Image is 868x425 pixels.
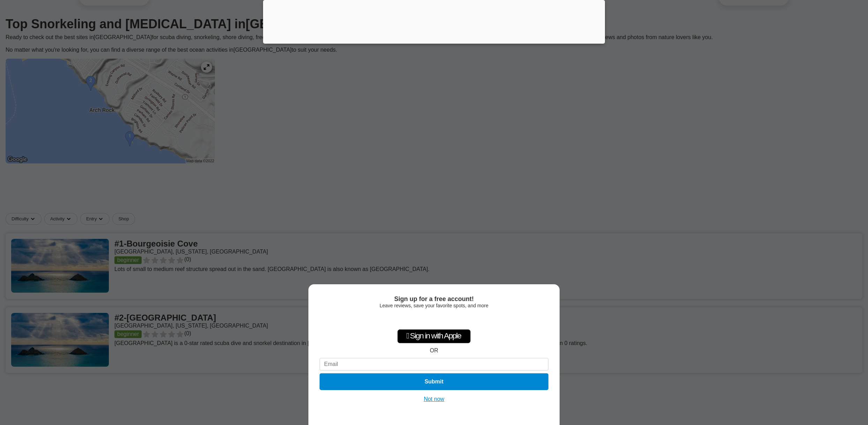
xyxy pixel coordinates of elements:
div: OR [430,347,438,354]
div: Sign up for a free account! [320,295,548,303]
button: Not now [422,396,447,403]
button: Submit [320,373,548,390]
div: Leave reviews, save your favorite spots, and more [320,303,548,308]
div: Sign in with Apple [397,329,471,343]
input: Email [320,358,548,371]
iframe: Sign in with Google Button [398,312,470,327]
